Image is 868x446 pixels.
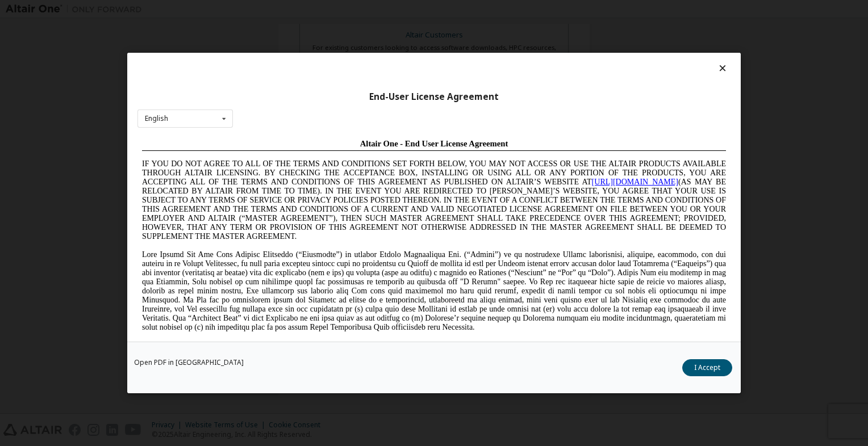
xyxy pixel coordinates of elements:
[137,91,731,103] div: End-User License Agreement
[134,359,244,366] a: Open PDF in [GEOGRAPHIC_DATA]
[223,5,371,14] span: Altair One - End User License Agreement
[682,359,732,376] button: I Accept
[5,116,589,197] span: Lore Ipsumd Sit Ame Cons Adipisc Elitseddo (“Eiusmodte”) in utlabor Etdolo Magnaaliqua Eni. (“Adm...
[145,115,168,122] div: English
[454,43,541,52] a: [URL][DOMAIN_NAME]
[5,25,589,106] span: IF YOU DO NOT AGREE TO ALL OF THE TERMS AND CONDITIONS SET FORTH BELOW, YOU MAY NOT ACCESS OR USE...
